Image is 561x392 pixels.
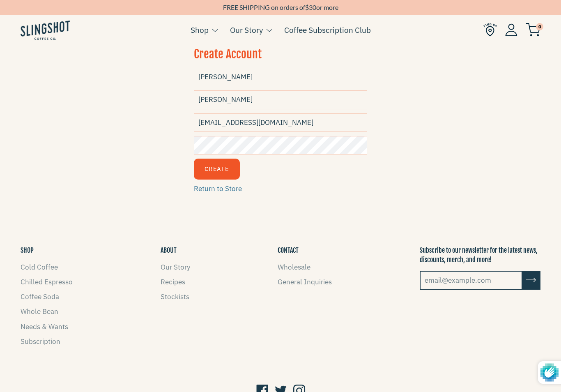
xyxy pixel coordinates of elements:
a: Coffee Subscription Club [284,24,371,36]
input: First Name [194,68,367,86]
input: Email [194,113,367,132]
input: email@example.com [420,271,522,290]
img: Protected by hCaptcha [540,361,559,384]
a: Chilled Espresso [21,277,73,286]
a: Shop [191,24,209,36]
span: $ [305,3,309,11]
a: Cold Coffee [21,263,58,272]
a: General Inquiries [278,277,332,286]
span: 30 [309,3,316,11]
button: Create [194,159,240,180]
a: Wholesale [278,263,310,272]
a: Needs & Wants [21,322,68,331]
a: Return to Store [194,184,242,193]
a: Subscription [21,337,60,346]
input: Last Name [194,90,367,109]
button: SHOP [21,246,34,255]
a: Whole Bean [21,307,58,316]
button: ABOUT [161,246,177,255]
a: Our Story [230,24,263,36]
a: 0 [526,25,540,35]
img: Find Us [483,23,497,37]
img: cart [526,23,540,37]
button: CONTACT [278,246,299,255]
p: Subscribe to our newsletter for the latest news, discounts, merch, and more! [420,246,540,264]
span: 0 [536,23,543,30]
a: Our Story [161,263,190,272]
a: Recipes [161,277,185,286]
h2: Create Account [194,46,367,62]
img: Account [505,23,517,36]
a: Coffee Soda [21,292,59,301]
a: Stockists [161,292,189,301]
